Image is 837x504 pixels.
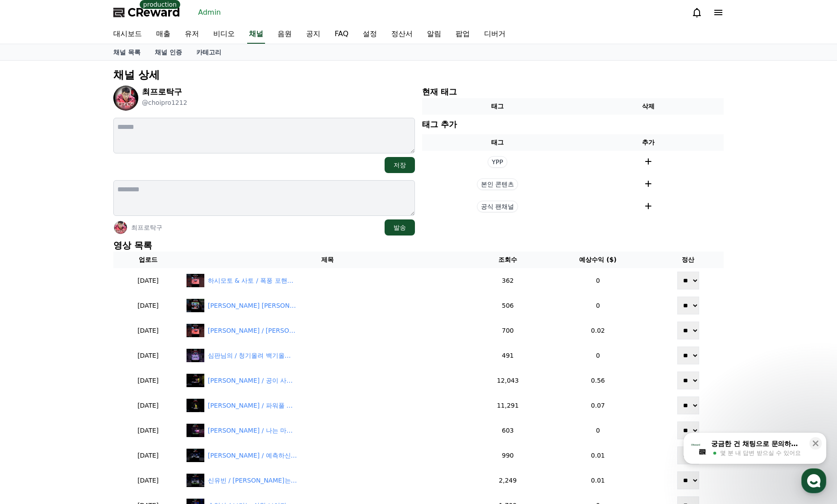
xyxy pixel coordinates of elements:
a: 박가현 / 공이 사라졌다 #탁구 #tabletennis #国球乒乓 #sports #탁구공 [PERSON_NAME] / 공이 사라졌다 #탁구 #tabletennis #国球乒乓 ... [186,374,469,387]
div: 심판님의 / 청기올려 백기올려 #国球乒乓 #탁구 #tabletennis #sports #심판 [208,351,297,360]
a: 심판님의 / 청기올려 백기올려 #国球乒乓 #탁구 #tabletennis #sports #심판 심판님의 / 청기올려 백기올려 #国球乒乓 #탁구 #tabletennis #spor... [186,349,469,362]
a: 하시모토 호노카 / 기회만을 노린다 #国球乒乓 #탁구 #tabletennis #최프로 #sports [PERSON_NAME] / [PERSON_NAME]만을 노린다 #国球乒乓... [186,324,469,337]
a: 알림 [420,25,448,44]
td: 506 [472,293,543,318]
a: 박가현 / 파워풀 포핸드 #国球乒乓 #tabletennis #탁구 #sports [PERSON_NAME] / 파워풀 포핸드 #国球乒乓 #tabletennis #탁구 #sports [186,399,469,412]
th: 조회수 [472,252,543,268]
a: 카테고리 [189,44,228,60]
a: 신유빈 / 탁구는 속임의 미학 #탁구 #tabletennis #国球乒乓 #pingpong #sports 신유빈 / [PERSON_NAME]는 속임의 미학 #탁구 #tablet... [186,474,469,487]
p: 태그 추가 [422,118,457,131]
img: 심판님의 / 청기올려 백기올려 #国球乒乓 #탁구 #tabletennis #sports #심판 [186,349,204,362]
td: 0 [543,268,652,293]
td: 0.07 [543,393,652,418]
div: 하시모토 호노카 / 나는 마음을 먹었다 #탁구 #tabletennis #国球乒乓 #pingpong #sports [208,426,297,435]
a: 비디오 [206,25,242,44]
img: 임종훈 / 예측하신 분?? #탁구 #tabletennis #国球乒乓 #pingpong #sports [186,449,204,462]
td: [DATE] [113,468,183,493]
a: 공지 [299,25,327,44]
td: 0.02 [543,318,652,343]
a: Admin [195,5,224,20]
a: 채널 인증 [148,44,189,60]
a: 설정 [356,25,384,44]
td: [DATE] [113,393,183,418]
a: 음원 [270,25,299,44]
a: 안재현 임종훈 / 이것이 복식랠리 #国球乒乓 #탁구 #tabletennis #최프로 #sports [PERSON_NAME] [PERSON_NAME] / 이것이 복식랠리 #国球... [186,299,469,312]
a: 디버거 [477,25,513,44]
span: CReward [128,5,180,20]
a: 채널 [247,25,265,44]
a: 유저 [178,25,206,44]
p: @choipro1212 [142,98,187,107]
div: 안재현 임종훈 / 이것이 복식랠리 #国球乒乓 #탁구 #tabletennis #최프로 #sports [208,301,297,310]
a: 대시보드 [106,25,149,44]
td: 700 [472,318,543,343]
a: CReward [113,5,180,20]
td: 362 [472,268,543,293]
td: 2,249 [472,468,543,493]
th: 태그 [422,98,573,115]
td: [DATE] [113,343,183,368]
th: 제목 [183,252,472,268]
a: FAQ [327,25,356,44]
a: 채널 목록 [106,44,148,60]
td: 0 [543,293,652,318]
img: 하시모토 & 사토 / 폭풍 포핸드 #탁구 #国球乒乓 #pingpong #최프로 [186,274,204,287]
img: 안재현 임종훈 / 이것이 복식랠리 #国球乒乓 #탁구 #tabletennis #최프로 #sports [186,299,204,312]
a: 팝업 [448,25,477,44]
div: 박가현 / 파워풀 포핸드 #国球乒乓 #tabletennis #탁구 #sports [208,401,297,410]
div: 신유빈 / 탁구는 속임의 미학 #탁구 #tabletennis #国球乒乓 #pingpong #sports [208,476,297,485]
span: 본인 콘텐츠 [477,178,518,190]
th: 업로드 [113,252,183,268]
td: 0.01 [543,468,652,493]
img: 하시모토 호노카 / 기회만을 노린다 #国球乒乓 #탁구 #tabletennis #최프로 #sports [186,324,204,337]
span: YPP [488,156,507,168]
button: 저장 [385,157,415,173]
td: [DATE] [113,443,183,468]
td: 12,043 [472,368,543,393]
img: 최프로탁구 [113,220,128,235]
th: 정산 [652,252,724,268]
td: [DATE] [113,293,183,318]
td: 603 [472,418,543,443]
td: [DATE] [113,368,183,393]
td: [DATE] [113,418,183,443]
p: 현재 태그 [422,86,724,98]
th: 삭제 [573,98,724,115]
th: 태그 [422,134,573,151]
td: 0.01 [543,443,652,468]
p: 영상 목록 [113,239,724,252]
img: 박가현 / 파워풀 포핸드 #国球乒乓 #tabletennis #탁구 #sports [186,399,204,412]
td: 491 [472,343,543,368]
a: 임종훈 / 예측하신 분?? #탁구 #tabletennis #国球乒乓 #pingpong #sports [PERSON_NAME] / 예측하신 분?? #탁구 #tabletennis... [186,449,469,462]
td: 0 [543,418,652,443]
a: 하시모토 & 사토 / 폭풍 포핸드 #탁구 #国球乒乓 #pingpong #최프로 하시모토 & 사토 / 폭풍 포핸드 #탁구 #国球乒乓 #pingpong #최프로 [186,274,469,287]
a: 하시모토 호노카 / 나는 마음을 먹었다 #탁구 #tabletennis #国球乒乓 #pingpong #sports [PERSON_NAME] / 나는 마음을 먹었다 #탁구 #ta... [186,424,469,437]
td: [DATE] [113,318,183,343]
img: 신유빈 / 탁구는 속임의 미학 #탁구 #tabletennis #国球乒乓 #pingpong #sports [186,474,204,487]
span: 공식 팬채널 [477,201,518,212]
p: 채널 상세 [113,68,724,82]
img: 하시모토 호노카 / 나는 마음을 먹었다 #탁구 #tabletennis #国球乒乓 #pingpong #sports [186,424,204,437]
td: [DATE] [113,268,183,293]
th: 추가 [573,134,724,151]
div: 하시모토 호노카 / 기회만을 노린다 #国球乒乓 #탁구 #tabletennis #최프로 #sports [208,326,297,335]
td: 0 [543,343,652,368]
td: 11,291 [472,393,543,418]
img: 최프로탁구 [113,86,138,111]
a: 매출 [149,25,178,44]
button: 발송 [385,219,415,235]
p: 최프로탁구 [142,86,187,98]
td: 990 [472,443,543,468]
th: 예상수익 ($) [543,252,652,268]
div: 박가현 / 공이 사라졌다 #탁구 #tabletennis #国球乒乓 #sports #탁구공 [208,376,297,385]
div: 하시모토 & 사토 / 폭풍 포핸드 #탁구 #国球乒乓 #pingpong #최프로 [208,276,297,285]
a: 정산서 [384,25,420,44]
div: 임종훈 / 예측하신 분?? #탁구 #tabletennis #国球乒乓 #pingpong #sports [208,451,297,460]
img: 박가현 / 공이 사라졌다 #탁구 #tabletennis #国球乒乓 #sports #탁구공 [186,374,204,387]
td: 0.56 [543,368,652,393]
p: 최프로탁구 [131,223,162,232]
